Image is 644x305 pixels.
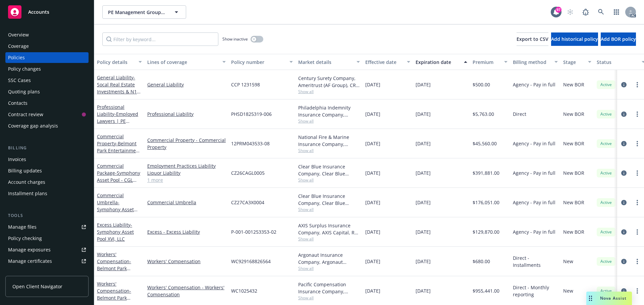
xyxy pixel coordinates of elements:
[298,295,360,301] span: Show all
[620,140,628,148] a: circleInformation
[231,169,265,176] span: CZ26CAGL0005
[298,222,360,236] div: AXIS Surplus Insurance Company, AXIS Capital, RT Specialty Insurance Services, LLC (RSG Specialty...
[5,244,89,255] a: Manage exposures
[599,141,613,147] span: Active
[147,258,226,265] a: Workers' Compensation
[599,258,613,264] span: Active
[147,81,226,88] a: General Liability
[231,59,285,66] div: Policy number
[147,137,226,151] a: Commercial Property - Commercial Property
[599,229,613,235] span: Active
[473,258,490,265] span: $680.00
[5,41,89,52] a: Coverage
[8,75,31,86] div: SSC Cases
[8,256,52,266] div: Manage certificates
[563,258,573,265] span: New
[5,165,89,176] a: Billing updates
[473,140,497,147] span: $45,560.00
[5,3,89,21] a: Accounts
[473,81,490,88] span: $500.00
[620,257,628,265] a: circleInformation
[97,74,137,102] a: General Liability
[5,29,89,40] a: Overview
[5,222,89,232] a: Manage files
[97,170,140,190] span: - Symphony Asset Pool - CGL $2M/$4M/$4M
[365,110,380,118] span: [DATE]
[102,5,186,19] button: PE Management Group, Inc.
[365,287,380,294] span: [DATE]
[97,104,138,138] a: Professional Liability
[147,162,226,169] a: Employment Practices Liability
[620,228,628,236] a: circleInformation
[579,5,592,19] a: Report a Bug
[473,228,499,235] span: $129,870.00
[563,81,584,88] span: New BOR
[97,222,134,242] a: Excess Liability
[513,169,555,176] span: Agency - Pay in full
[601,36,636,42] span: Add BOR policy
[563,59,584,66] div: Stage
[413,54,470,70] button: Expiration date
[12,283,62,290] span: Open Client Navigator
[633,257,641,265] a: more
[5,188,89,199] a: Installment plans
[597,59,638,66] div: Status
[5,86,89,97] a: Quoting plans
[633,169,641,177] a: more
[563,287,573,294] span: New
[473,169,499,176] span: $391,881.00
[365,81,380,88] span: [DATE]
[5,256,89,266] a: Manage certificates
[517,36,548,42] span: Export to CSV
[97,199,138,220] span: - Symphony Asset Pool- $3M
[231,81,260,88] span: CCP 1231598
[8,165,42,176] div: Billing updates
[8,109,43,120] div: Contract review
[298,236,360,242] span: Show all
[97,59,135,66] div: Policy details
[5,154,89,165] a: Invoices
[470,54,510,70] button: Premium
[620,81,628,89] a: circleInformation
[473,59,500,66] div: Premium
[633,81,641,89] a: more
[298,75,360,89] div: Century Surety Company, Ameritrust (AF Group), CRC Group
[298,207,360,212] span: Show all
[473,110,494,118] span: $5,763.00
[147,176,226,183] a: 1 more
[8,121,58,131] div: Coverage gap analysis
[365,169,380,176] span: [DATE]
[610,5,623,19] a: Switch app
[473,287,499,294] span: $955,441.00
[416,81,431,88] span: [DATE]
[599,288,613,294] span: Active
[5,64,89,74] a: Policy changes
[620,110,628,118] a: circleInformation
[298,163,360,177] div: Clear Blue Insurance Company, Clear Blue Insurance Group, RT Specialty Insurance Services, LLC (R...
[8,267,42,278] div: Manage claims
[594,5,608,19] a: Search
[416,258,431,265] span: [DATE]
[513,59,550,66] div: Billing method
[5,98,89,108] a: Contacts
[563,140,584,147] span: New BOR
[365,199,380,206] span: [DATE]
[97,251,141,293] a: Workers' Compensation
[601,32,636,46] button: Add BOR policy
[8,41,29,52] div: Coverage
[633,228,641,236] a: more
[555,7,561,13] div: 97
[28,9,49,15] span: Accounts
[416,287,431,294] span: [DATE]
[600,295,627,301] span: Nova Assist
[5,233,89,244] a: Policy checking
[222,36,248,42] span: Show inactive
[298,148,360,153] span: Show all
[5,177,89,187] a: Account charges
[513,254,558,269] span: Direct - Installments
[633,140,641,148] a: more
[560,54,594,70] button: Stage
[298,89,360,94] span: Show all
[513,228,555,235] span: Agency - Pay in full
[513,199,555,206] span: Agency - Pay in full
